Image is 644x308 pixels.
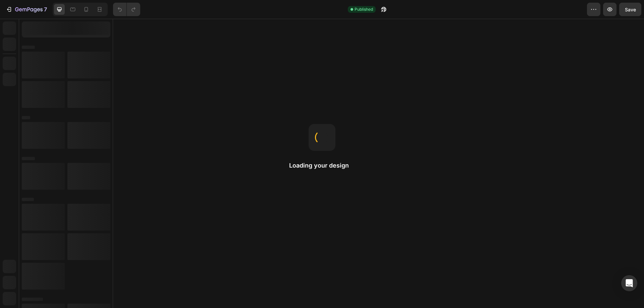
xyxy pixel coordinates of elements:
[113,3,140,16] div: Undo/Redo
[44,5,47,13] p: 7
[621,275,637,291] div: Open Intercom Messenger
[619,3,641,16] button: Save
[3,3,50,16] button: 7
[289,162,355,170] h2: Loading your design
[355,6,373,12] span: Published
[625,7,636,12] span: Save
